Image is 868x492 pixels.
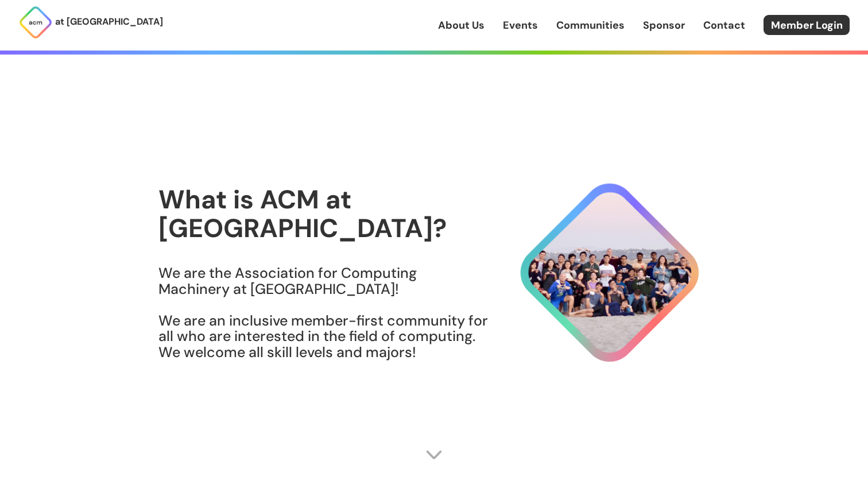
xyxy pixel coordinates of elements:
[158,185,489,242] h1: What is ACM at [GEOGRAPHIC_DATA]?
[643,18,685,33] a: Sponsor
[489,173,710,373] img: About Hero Image
[55,14,163,29] p: at [GEOGRAPHIC_DATA]
[703,18,745,33] a: Contact
[764,15,850,35] a: Member Login
[556,18,625,33] a: Communities
[425,446,443,463] img: Scroll Arrow
[438,18,485,33] a: About Us
[18,5,53,40] img: ACM Logo
[18,5,163,40] a: at [GEOGRAPHIC_DATA]
[158,265,489,360] h3: We are the Association for Computing Machinery at [GEOGRAPHIC_DATA]! We are an inclusive member-f...
[503,18,538,33] a: Events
